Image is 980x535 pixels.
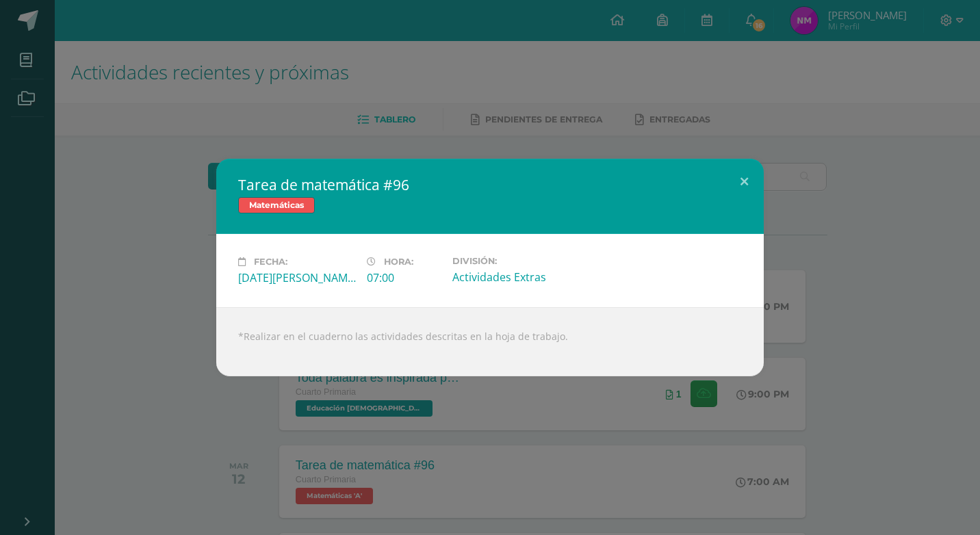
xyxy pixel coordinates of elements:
[238,197,315,213] span: Matemáticas
[725,159,764,205] button: Close (Esc)
[452,270,570,285] div: Actividades Extras
[238,270,356,285] div: [DATE][PERSON_NAME]
[254,257,287,267] span: Fecha:
[384,257,413,267] span: Hora:
[216,307,764,376] div: *Realizar en el cuaderno las actividades descritas en la hoja de trabajo.
[452,256,570,266] label: División:
[238,175,742,194] h2: Tarea de matemática #96
[367,270,441,285] div: 07:00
